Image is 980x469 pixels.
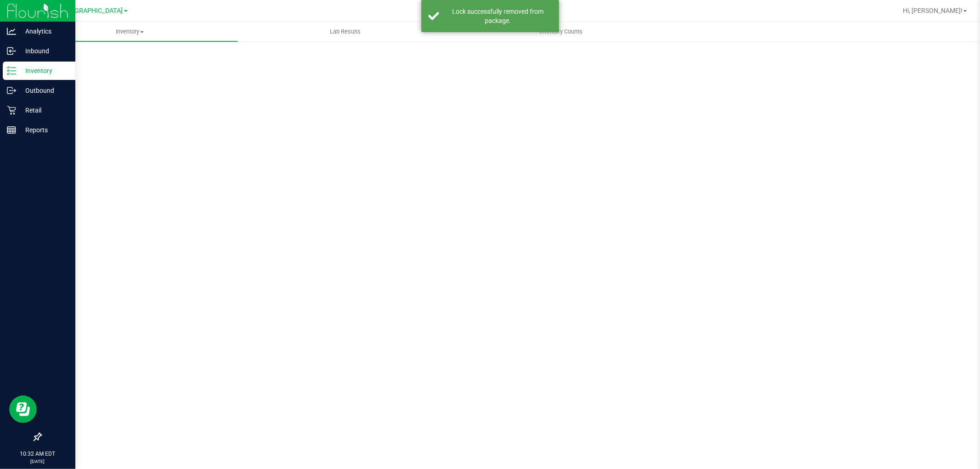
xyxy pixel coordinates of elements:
[527,28,595,36] span: Inventory Counts
[16,65,71,76] p: Inventory
[9,396,37,423] iframe: Resource center
[7,106,16,115] inline-svg: Retail
[444,7,552,25] div: Lock successfully removed from package.
[22,22,238,41] a: Inventory
[16,26,71,37] p: Analytics
[4,450,71,458] p: 10:32 AM EDT
[238,22,453,41] a: Lab Results
[16,124,71,136] p: Reports
[60,7,123,15] span: [GEOGRAPHIC_DATA]
[7,125,16,135] inline-svg: Reports
[4,458,71,465] p: [DATE]
[16,105,71,116] p: Retail
[317,28,373,36] span: Lab Results
[7,86,16,95] inline-svg: Outbound
[453,22,668,41] a: Inventory Counts
[16,85,71,96] p: Outbound
[903,7,963,14] span: Hi, [PERSON_NAME]!
[7,66,16,75] inline-svg: Inventory
[22,28,238,36] span: Inventory
[7,27,16,36] inline-svg: Analytics
[16,45,71,57] p: Inbound
[7,46,16,56] inline-svg: Inbound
